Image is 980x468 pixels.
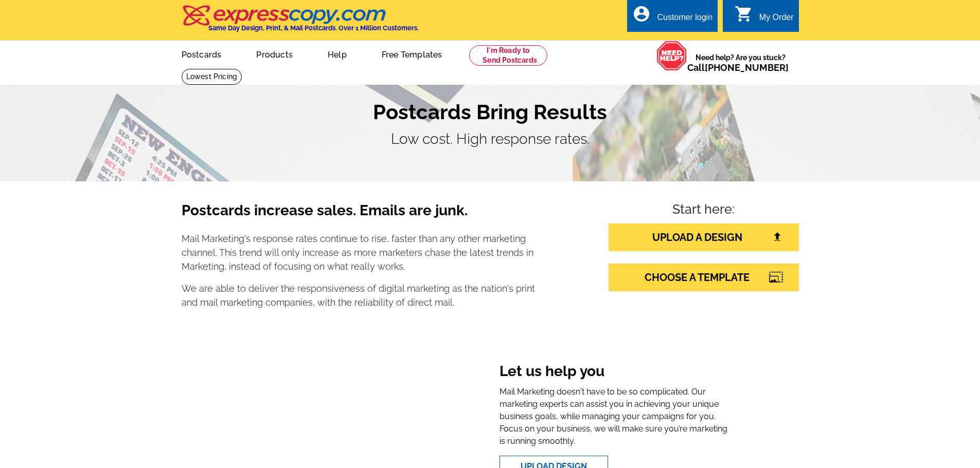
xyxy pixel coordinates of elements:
a: UPLOAD A DESIGN [609,223,799,251]
h4: Same Day Design, Print, & Mail Postcards. Over 1 Million Customers. [208,24,419,32]
h4: Start here: [609,202,799,219]
div: My Order [759,13,794,27]
a: shopping_cart My Order [735,11,794,24]
h3: Let us help you [500,363,729,382]
img: help [656,41,687,71]
i: account_circle [632,5,651,23]
i: shopping_cart [735,5,753,23]
span: Need help? Are you stuck? [687,52,794,73]
a: account_circle Customer login [632,11,712,24]
h3: Postcards increase sales. Emails are junk. [182,202,536,228]
h1: Postcards Bring Results [182,100,799,124]
span: Call [687,62,789,73]
a: Products [240,42,309,66]
a: Same Day Design, Print, & Mail Postcards. Over 1 Million Customers. [182,12,419,32]
a: CHOOSE A TEMPLATE [609,264,799,291]
p: Mail Marketing's response rates continue to rise, faster than any other marketing channel. This t... [182,232,536,273]
a: [PHONE_NUMBER] [705,62,789,73]
a: Help [311,42,363,66]
a: Postcards [165,42,238,66]
p: Mail Marketing doesn't have to be so complicated. Our marketing experts can assist you in achievi... [500,386,729,447]
a: Free Templates [365,42,459,66]
p: Low cost. High response rates. [182,128,799,150]
div: Customer login [657,13,712,27]
p: We are able to deliver the responsiveness of digital marketing as the nation's print and mail mar... [182,282,536,309]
